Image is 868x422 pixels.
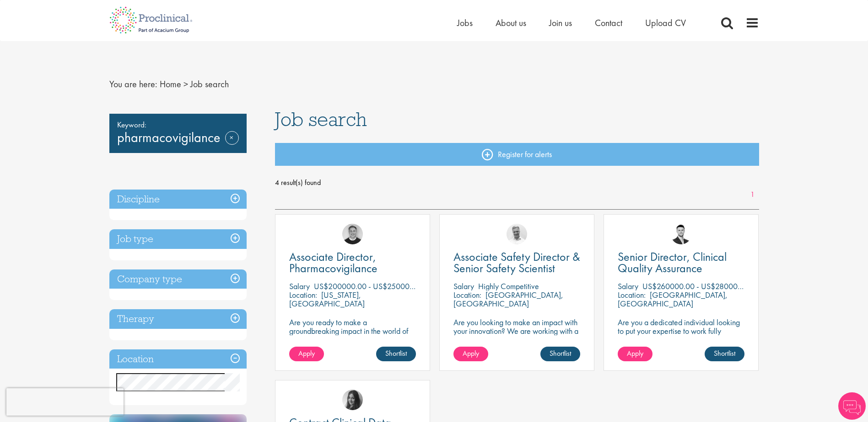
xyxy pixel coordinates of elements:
[275,143,759,166] a: Register for alerts
[627,348,643,358] span: Apply
[275,107,367,132] span: Job search
[507,224,527,244] img: Joshua Bye
[453,290,481,300] span: Location:
[618,290,728,309] p: [GEOGRAPHIC_DATA], [GEOGRAPHIC_DATA]
[453,347,488,361] a: Apply
[618,347,652,361] a: Apply
[183,78,188,90] span: >
[453,281,474,291] span: Salary
[314,281,460,291] p: US$200000.00 - US$250000.00 per annum
[618,318,744,361] p: Are you a dedicated individual looking to put your expertise to work fully flexibly in a remote p...
[298,348,315,358] span: Apply
[109,78,157,90] span: You are here:
[595,17,622,29] a: Contact
[618,281,638,291] span: Salary
[453,249,580,276] span: Associate Safety Director & Senior Safety Scientist
[109,229,247,249] h3: Job type
[117,118,239,131] span: Keyword:
[289,347,324,361] a: Apply
[540,347,580,361] a: Shortlist
[746,190,759,200] a: 1
[705,347,744,361] a: Shortlist
[342,224,363,244] img: Bo Forsen
[289,251,416,274] a: Associate Director, Pharmacovigilance
[289,290,317,300] span: Location:
[496,17,526,29] a: About us
[275,176,759,190] span: 4 result(s) found
[645,17,686,29] a: Upload CV
[342,390,363,410] img: Heidi Hennigan
[671,224,691,244] img: Joshua Godden
[642,281,788,291] p: US$260000.00 - US$280000.00 per annum
[6,388,124,416] iframe: reCAPTCHA
[453,290,563,309] p: [GEOGRAPHIC_DATA], [GEOGRAPHIC_DATA]
[618,251,744,274] a: Senior Director, Clinical Quality Assurance
[109,114,247,153] div: pharmacovigilance
[225,131,239,158] a: Remove
[463,348,479,358] span: Apply
[457,17,473,29] a: Jobs
[549,17,572,29] a: Join us
[618,290,646,300] span: Location:
[190,78,229,90] span: Job search
[109,269,247,289] h3: Company type
[109,190,247,209] h3: Discipline
[289,281,310,291] span: Salary
[376,347,416,361] a: Shortlist
[289,290,365,309] p: [US_STATE], [GEOGRAPHIC_DATA]
[453,251,580,274] a: Associate Safety Director & Senior Safety Scientist
[289,318,416,361] p: Are you ready to make a groundbreaking impact in the world of biotechnology? Join a growing compa...
[453,318,580,361] p: Are you looking to make an impact with your innovation? We are working with a well-established ph...
[160,78,181,90] a: breadcrumb link
[838,392,866,420] img: Chatbot
[618,249,727,276] span: Senior Director, Clinical Quality Assurance
[109,309,247,329] h3: Therapy
[478,281,539,291] p: Highly Competitive
[289,249,377,276] span: Associate Director, Pharmacovigilance
[109,349,247,369] h3: Location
